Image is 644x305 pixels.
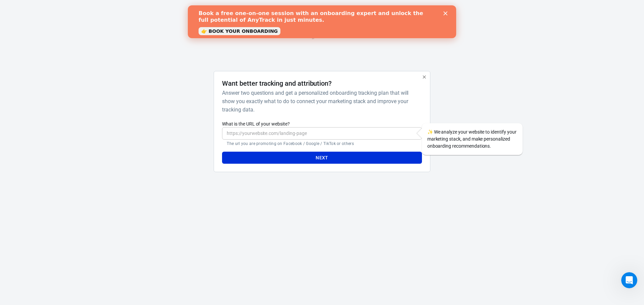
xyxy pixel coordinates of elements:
[227,141,417,146] p: The url you are promoting on Facebook / Google / TikTok or others
[222,89,419,114] h6: Answer two questions and get a personalized onboarding tracking plan that will show you exactly w...
[422,123,523,155] div: We analyze your website to identify your marketing stack, and make personalized onboarding recomm...
[621,272,637,288] iframe: Intercom live chat
[222,152,422,164] button: Next
[256,6,262,10] div: Close
[188,5,456,38] iframe: Intercom live chat banner
[154,27,490,39] div: AnyTrack
[222,121,422,127] label: What is the URL of your website?
[222,79,332,87] h4: Want better tracking and attribution?
[427,129,433,135] span: sparkles
[222,127,422,140] input: https://yourwebsite.com/landing-page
